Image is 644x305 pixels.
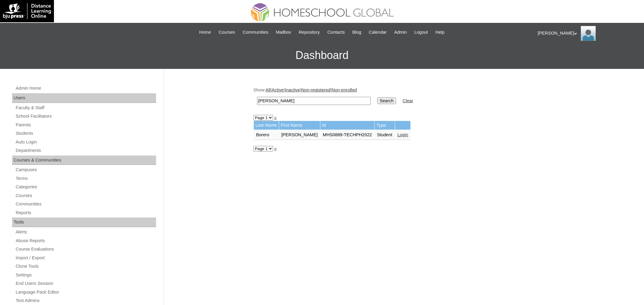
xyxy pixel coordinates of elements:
[253,87,552,108] div: Show: | | | |
[243,29,269,36] span: Communities
[15,280,156,287] a: End Users Session
[352,29,361,36] span: Blog
[12,156,156,165] div: Courses & Communities
[15,85,156,92] a: Admin Home
[265,88,270,92] a: All
[15,297,156,304] a: Test Admins
[581,26,596,41] img: Ariane Ebuen
[327,29,345,36] span: Contacts
[3,3,51,19] img: logo-white.png
[15,192,156,199] a: Courses
[15,228,156,236] a: Alerts
[299,29,320,36] span: Repository
[366,29,390,36] a: Calendar
[15,138,156,146] a: Auto Login
[15,245,156,253] a: Course Evaluations
[276,29,291,36] span: Mailbox
[403,98,413,103] a: Clear
[414,29,428,36] span: Logout
[240,29,272,36] a: Communities
[196,29,214,36] a: Home
[218,29,235,36] span: Courses
[15,166,156,174] a: Campuses
[15,200,156,208] a: Communities
[15,112,156,120] a: School Facilitators
[296,29,323,36] a: Repository
[215,29,238,36] a: Courses
[15,183,156,191] a: Categories
[3,42,641,69] h3: Dashboard
[272,88,284,92] a: Active
[15,209,156,217] a: Reports
[349,29,364,36] a: Blog
[397,132,408,137] a: Login
[301,88,331,92] a: Non-registered
[15,263,156,270] a: Clone Tools
[320,121,374,130] td: Id
[320,130,374,140] td: MHS0889-TECHPH2022
[331,88,357,92] a: Non-enrolled
[15,271,156,279] a: Settings
[432,29,448,36] a: Help
[538,26,638,41] div: [PERSON_NAME]
[274,115,277,120] a: »
[324,29,348,36] a: Contacts
[279,121,320,130] td: First Name
[254,130,279,140] td: Borero
[285,88,300,92] a: Inactive
[273,29,294,36] a: Mailbox
[199,29,211,36] span: Home
[411,29,431,36] a: Logout
[15,175,156,182] a: Terms
[15,237,156,245] a: Abuse Reports
[369,29,387,36] span: Calendar
[15,130,156,137] a: Students
[377,97,396,104] input: Search
[274,146,277,151] a: »
[15,288,156,296] a: Language Pack Editor
[15,147,156,154] a: Departments
[279,130,320,140] td: [PERSON_NAME]
[12,93,156,103] div: Users
[15,121,156,129] a: Parents
[15,254,156,262] a: Import / Export
[12,217,156,227] div: Tools
[435,29,445,36] span: Help
[15,104,156,112] a: Faculty & Staff
[391,29,410,36] a: Admin
[254,121,279,130] td: Last Name
[375,121,395,130] td: Type
[394,29,407,36] span: Admin
[257,97,371,105] input: Search
[375,130,395,140] td: Student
